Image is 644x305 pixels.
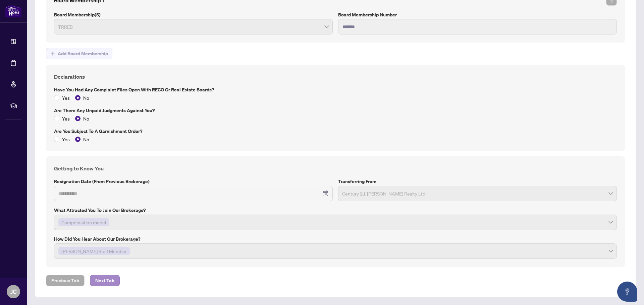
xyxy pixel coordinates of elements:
[58,218,109,226] span: Compensation model
[59,115,72,122] span: Yes
[617,282,637,302] button: Open asap
[58,247,130,255] span: RAHR Staff Member
[10,287,17,296] span: JC
[46,275,85,286] button: Previous Tab
[338,178,617,185] label: Transferring From
[342,187,613,200] span: Century 21 B. J. Roth Realty Ltd
[61,247,127,255] span: [PERSON_NAME] Staff Member
[90,275,120,286] button: Next Tab
[59,136,72,143] span: Yes
[54,235,617,243] label: How did you hear about our brokerage?
[61,219,106,226] span: Compensation model
[80,136,92,143] span: No
[54,164,617,172] h4: Getting to Know You
[80,115,92,122] span: No
[95,275,114,286] span: Next Tab
[54,86,617,93] label: Have you had any complaint files open with RECO or Real Estate Boards?
[46,48,112,59] button: Add Board Membership
[338,11,617,18] label: Board Membership Number
[59,94,72,101] span: Yes
[58,20,329,33] span: TRREB
[54,207,617,214] label: What attracted you to join our brokerage?
[54,107,617,114] label: Are there any unpaid judgments against you?
[5,5,21,17] img: logo
[54,178,333,185] label: Resignation Date (from previous brokerage)
[80,94,92,101] span: No
[54,73,617,81] h4: Declarations
[54,128,617,135] label: Are you subject to a Garnishment Order?
[54,11,333,18] label: Board Membership(s)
